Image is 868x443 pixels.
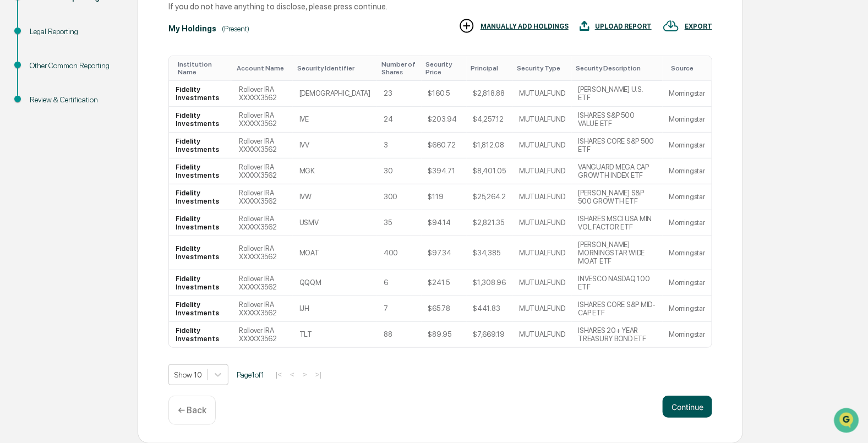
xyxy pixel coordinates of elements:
td: 30 [377,158,421,184]
td: $203.94 [422,107,467,133]
td: Morningstar [663,322,712,347]
td: Morningstar [663,107,712,133]
td: Fidelity Investments [169,107,232,133]
td: ISHARES 20+ YEAR TREASURY BOND ETF [572,322,663,347]
td: $97.34 [422,236,467,270]
span: Page 1 of 1 [237,370,264,379]
td: 400 [377,236,421,270]
td: Rollover IRA XXXXX3562 [232,158,293,184]
td: $8,401.05 [467,158,513,184]
td: Morningstar [663,158,712,184]
td: $2,818.88 [467,81,513,107]
td: Rollover IRA XXXXX3562 [232,210,293,236]
button: Start new chat [187,87,200,101]
td: [PERSON_NAME] U.S. ETF [572,81,663,107]
td: Rollover IRA XXXXX3562 [232,270,293,296]
td: Morningstar [663,270,712,296]
td: Morningstar [663,81,712,107]
td: Rollover IRA XXXXX3562 [232,81,293,107]
td: $1,308.96 [467,270,513,296]
td: Rollover IRA XXXXX3562 [232,133,293,158]
td: MUTUALFUND [512,158,571,184]
td: MUTUALFUND [512,107,571,133]
td: Rollover IRA XXXXX3562 [232,107,293,133]
td: $25,264.2 [467,184,513,210]
td: $89.95 [422,322,467,347]
div: Review & Certification [30,94,120,106]
button: |< [272,370,285,379]
td: $241.5 [422,270,467,296]
td: MUTUALFUND [512,236,571,270]
td: MUTUALFUND [512,322,571,347]
div: Toggle SortBy [237,64,288,72]
span: Data Lookup [22,160,69,171]
td: Fidelity Investments [169,81,232,107]
a: Powered byPylon [78,186,133,195]
td: INVESCO NASDAQ 100 ETF [572,270,663,296]
td: 3 [377,133,421,158]
div: Legal Reporting [30,26,120,37]
td: 24 [377,107,421,133]
div: Toggle SortBy [517,64,567,72]
td: 6 [377,270,421,296]
td: MUTUALFUND [512,81,571,107]
td: IVW [293,184,377,210]
button: >| [312,370,325,379]
td: [DEMOGRAPHIC_DATA] [293,81,377,107]
div: Toggle SortBy [471,64,509,72]
div: EXPORT [685,23,712,30]
td: ISHARES S&P 500 VALUE ETF [572,107,663,133]
div: If you do not have anything to disclose, please press continue. [168,2,712,11]
td: $394.71 [422,158,467,184]
td: 35 [377,210,421,236]
div: We're available if you need us! [37,95,139,104]
td: $660.72 [422,133,467,158]
td: IJH [293,296,377,322]
td: IVE [293,107,377,133]
td: $94.14 [422,210,467,236]
td: Fidelity Investments [169,210,232,236]
td: ISHARES MSCI USA MIN VOL FACTOR ETF [572,210,663,236]
td: MUTUALFUND [512,270,571,296]
td: Fidelity Investments [169,133,232,158]
td: $4,257.12 [467,107,513,133]
div: UPLOAD REPORT [595,23,652,30]
a: 🖐️Preclearance [7,134,75,154]
span: Pylon [110,187,133,195]
td: Rollover IRA XXXXX3562 [232,322,293,347]
td: $65.78 [422,296,467,322]
td: [PERSON_NAME] S&P 500 GROWTH ETF [572,184,663,210]
td: Rollover IRA XXXXX3562 [232,184,293,210]
td: $160.5 [422,81,467,107]
td: Morningstar [663,236,712,270]
td: IVV [293,133,377,158]
td: 7 [377,296,421,322]
a: 🔎Data Lookup [7,155,74,175]
td: Fidelity Investments [169,184,232,210]
div: Start new chat [37,84,181,95]
td: ISHARES CORE S&P 500 ETF [572,133,663,158]
td: Rollover IRA XXXXX3562 [232,296,293,322]
td: $7,669.19 [467,322,513,347]
button: Continue [663,396,712,418]
iframe: Open customer support [833,407,862,436]
div: Toggle SortBy [381,61,417,76]
td: Fidelity Investments [169,236,232,270]
div: 🖐️ [11,140,20,149]
td: USMV [293,210,377,236]
div: 🔎 [11,161,20,169]
td: MUTUALFUND [512,210,571,236]
div: Toggle SortBy [672,64,707,72]
button: > [299,370,310,379]
div: Toggle SortBy [297,64,373,72]
td: $2,821.35 [467,210,513,236]
div: (Present) [222,24,249,33]
td: 23 [377,81,421,107]
td: 300 [377,184,421,210]
td: $34,385 [467,236,513,270]
p: ← Back [178,405,206,415]
td: Morningstar [663,133,712,158]
td: 88 [377,322,421,347]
